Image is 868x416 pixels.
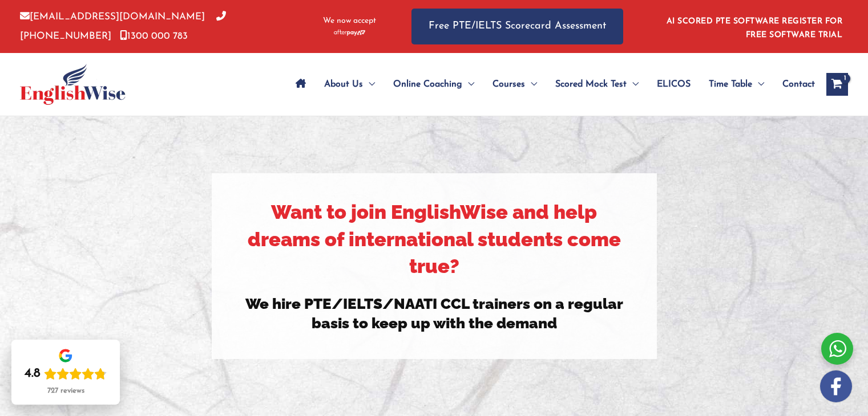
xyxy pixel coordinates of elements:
[709,64,752,104] span: Time Table
[324,64,363,104] span: About Us
[363,64,375,104] span: Menu Toggle
[315,64,384,104] a: About UsMenu Toggle
[492,64,525,104] span: Courses
[660,8,848,45] aside: Header Widget 1
[462,64,474,104] span: Menu Toggle
[752,64,764,104] span: Menu Toggle
[25,366,41,382] div: 4.8
[700,64,773,104] a: Time TableMenu Toggle
[657,64,691,104] span: ELICOS
[393,64,462,104] span: Online Coaching
[243,295,625,333] h3: We hire PTE/IELTS/NAATI CCL trainers on a regular basis to keep up with the demand
[411,9,623,44] a: Free PTE/IELTS Scorecard Assessment
[525,64,537,104] span: Menu Toggle
[546,64,648,104] a: Scored Mock TestMenu Toggle
[20,12,226,40] a: [PHONE_NUMBER]
[782,64,815,104] span: Contact
[648,64,700,104] a: ELICOS
[826,73,848,96] a: View Shopping Cart, 1 items
[627,64,639,104] span: Menu Toggle
[773,64,815,104] a: Contact
[323,15,376,27] span: We now accept
[286,64,815,104] nav: Site Navigation: Main Menu
[20,64,126,105] img: cropped-ew-logo
[555,64,627,104] span: Scored Mock Test
[384,64,483,104] a: Online CoachingMenu Toggle
[820,370,852,402] img: white-facebook.png
[667,17,843,39] a: AI SCORED PTE SOFTWARE REGISTER FOR FREE SOFTWARE TRIAL
[20,12,205,22] a: [EMAIL_ADDRESS][DOMAIN_NAME]
[120,31,188,41] a: 1300 000 783
[47,386,84,395] div: 727 reviews
[25,366,107,382] div: Rating: 4.8 out of 5
[483,64,546,104] a: CoursesMenu Toggle
[334,30,365,36] img: Afterpay-Logo
[248,201,621,278] strong: Want to join EnglishWise and help dreams of international students come true?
